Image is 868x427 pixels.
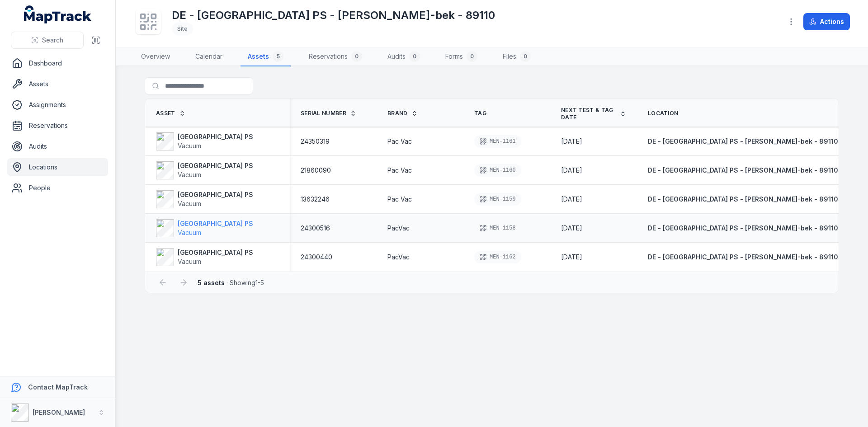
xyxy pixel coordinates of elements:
a: Brand [387,110,418,117]
div: MEN-1160 [474,164,521,177]
strong: [GEOGRAPHIC_DATA] PS [178,161,253,170]
div: 0 [351,51,362,62]
span: [DATE] [561,137,582,145]
time: 2/6/2026, 11:25:00 AM [561,195,582,204]
span: PacVac [387,253,410,262]
a: DE - [GEOGRAPHIC_DATA] PS - [PERSON_NAME]-bek - 89110 [648,224,838,233]
span: PacVac [387,224,410,233]
time: 2/6/26, 10:25:00 AM [561,224,582,233]
a: DE - [GEOGRAPHIC_DATA] PS - [PERSON_NAME]-bek - 89110 [648,166,838,175]
button: Actions [803,13,850,30]
time: 2/6/26, 10:25:00 AM [561,253,582,262]
div: MEN-1162 [474,251,521,263]
h1: DE - [GEOGRAPHIC_DATA] PS - [PERSON_NAME]-bek - 89110 [172,8,495,23]
a: [GEOGRAPHIC_DATA] PSVacuum [156,161,253,179]
div: MEN-1159 [474,193,521,206]
time: 2/6/2026, 11:00:00 AM [561,166,582,175]
a: Calendar [188,47,230,66]
span: DE - [GEOGRAPHIC_DATA] PS - [PERSON_NAME]-bek - 89110 [648,166,838,174]
a: Dashboard [7,54,108,72]
a: Reservations0 [302,47,369,66]
span: DE - [GEOGRAPHIC_DATA] PS - [PERSON_NAME]-bek - 89110 [648,253,838,261]
span: Asset [156,110,175,117]
span: DE - [GEOGRAPHIC_DATA] PS - [PERSON_NAME]-bek - 89110 [648,224,838,232]
div: 5 [273,51,283,62]
span: Next test & tag date [561,107,616,121]
span: Search [42,36,63,45]
span: Vacuum [178,142,201,150]
span: [DATE] [561,253,582,261]
a: Assignments [7,96,108,114]
strong: [GEOGRAPHIC_DATA] PS [178,190,253,199]
a: DE - [GEOGRAPHIC_DATA] PS - [PERSON_NAME]-bek - 89110 [648,253,838,262]
span: 24300440 [301,253,332,262]
span: [DATE] [561,166,582,174]
a: Audits0 [380,47,427,66]
a: Assets5 [241,47,291,66]
a: DE - [GEOGRAPHIC_DATA] PS - [PERSON_NAME]-bek - 89110 [648,195,838,204]
span: [DATE] [561,224,582,232]
span: Vacuum [178,171,201,178]
span: 24350319 [301,137,330,146]
span: 24300516 [301,224,330,233]
div: Site [172,23,193,35]
span: Serial Number [301,110,346,117]
a: Forms0 [438,47,485,66]
span: DE - [GEOGRAPHIC_DATA] PS - [PERSON_NAME]-bek - 89110 [648,137,838,145]
a: Next test & tag date [561,107,626,121]
div: 0 [467,51,477,62]
strong: [PERSON_NAME] [33,408,85,416]
a: Reservations [7,117,108,135]
button: Search [11,32,84,49]
a: Serial Number [301,110,356,117]
a: DE - [GEOGRAPHIC_DATA] PS - [PERSON_NAME]-bek - 89110 [648,137,838,146]
a: [GEOGRAPHIC_DATA] PSVacuum [156,248,253,266]
a: [GEOGRAPHIC_DATA] PSVacuum [156,132,253,150]
div: MEN-1158 [474,222,521,235]
a: Overview [134,47,177,66]
span: Tag [474,110,486,117]
span: Vacuum [178,229,201,236]
strong: Contact MapTrack [28,383,88,391]
a: Asset [156,110,185,117]
span: DE - [GEOGRAPHIC_DATA] PS - [PERSON_NAME]-bek - 89110 [648,195,838,203]
div: 0 [409,51,420,62]
span: Pac Vac [387,166,412,175]
span: 21860090 [301,166,331,175]
span: Pac Vac [387,137,412,146]
time: 8/6/25, 12:25:00 AM [561,137,582,146]
span: 13632246 [301,195,330,204]
strong: [GEOGRAPHIC_DATA] PS [178,132,253,141]
span: Pac Vac [387,195,412,204]
a: [GEOGRAPHIC_DATA] PSVacuum [156,190,253,208]
a: [GEOGRAPHIC_DATA] PSVacuum [156,219,253,237]
a: Audits [7,137,108,155]
strong: [GEOGRAPHIC_DATA] PS [178,248,253,257]
span: Location [648,110,678,117]
a: Locations [7,158,108,176]
div: 0 [520,51,531,62]
strong: [GEOGRAPHIC_DATA] PS [178,219,253,228]
span: Vacuum [178,200,201,207]
span: Vacuum [178,258,201,265]
span: Brand [387,110,408,117]
span: · Showing 1 - 5 [198,279,264,286]
a: Assets [7,75,108,93]
a: MapTrack [24,5,92,23]
a: Files0 [495,47,538,66]
span: [DATE] [561,195,582,203]
strong: 5 assets [198,279,225,286]
div: MEN-1161 [474,135,521,148]
a: People [7,179,108,197]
